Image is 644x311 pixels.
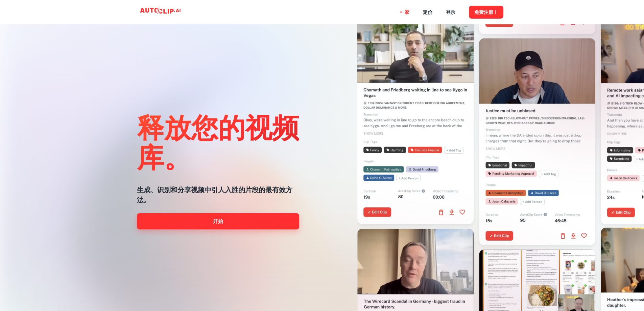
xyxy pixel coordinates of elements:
font: 免费注册！ [474,10,498,15]
font: 释放您的视频库。 [137,110,299,173]
font: 家 [405,10,409,15]
button: 免费注册！ [469,6,503,18]
font: 定价 [423,10,432,15]
a: 开始 [137,213,299,229]
font: 登录 [446,10,455,15]
font: 开始 [213,218,223,224]
font: 生成、识别和分享视频中引人入胜的片段的最有效方法。 [137,186,292,204]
